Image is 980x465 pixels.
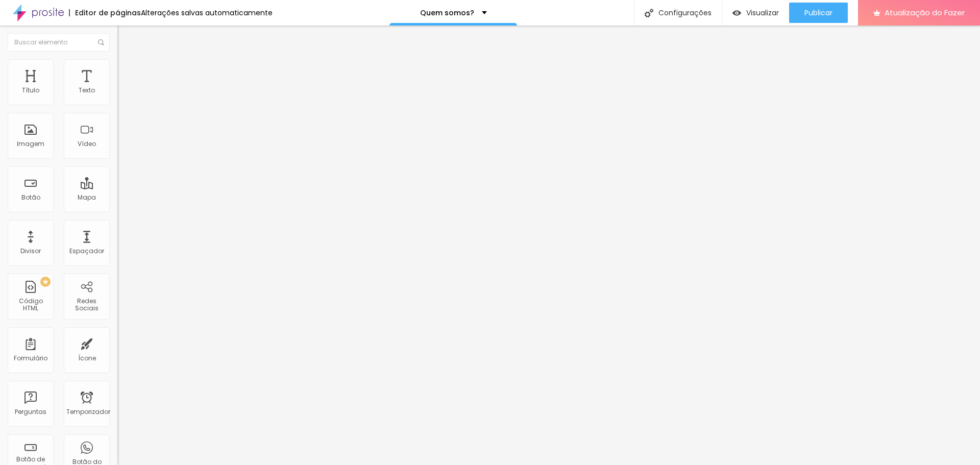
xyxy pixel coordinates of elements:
font: Texto [79,86,95,94]
font: Imagem [17,139,44,148]
font: Título [22,86,39,94]
font: Publicar [804,8,832,18]
font: Mapa [78,193,96,202]
font: Atualização do Fazer [885,7,965,18]
font: Editor de páginas [75,8,141,18]
iframe: Editor [117,26,980,465]
font: Quem somos? [420,8,474,18]
font: Visualizar [746,8,779,18]
font: Botão [21,193,40,202]
font: Alterações salvas automaticamente [141,8,273,18]
button: Visualizar [722,3,789,23]
img: Ícone [98,39,104,45]
font: Ícone [78,354,96,362]
font: Formulário [14,354,47,362]
font: Divisor [20,247,41,255]
button: Publicar [789,3,848,23]
font: Código HTML [19,297,43,312]
input: Buscar elemento [8,33,110,52]
img: view-1.svg [732,9,741,17]
font: Espaçador [69,247,104,255]
font: Configurações [658,8,712,18]
font: Temporizador [66,407,110,416]
font: Redes Sociais [75,297,99,312]
img: Ícone [645,9,653,17]
font: Perguntas [15,407,46,416]
font: Vídeo [78,139,96,148]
